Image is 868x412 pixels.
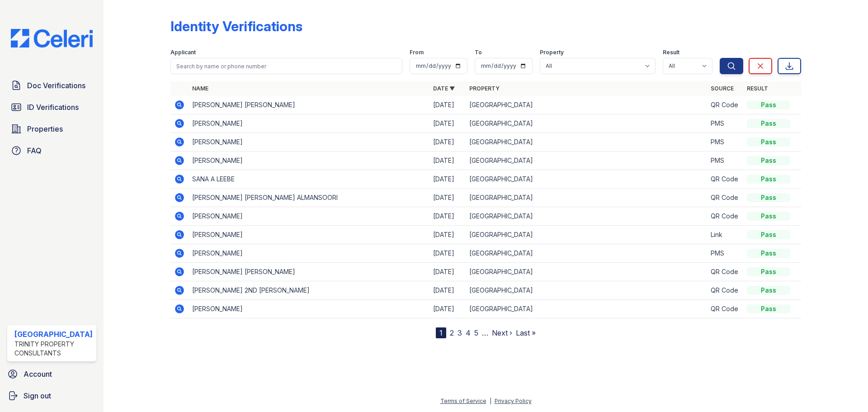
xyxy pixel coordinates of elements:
[466,114,707,133] td: [GEOGRAPHIC_DATA]
[707,281,743,300] td: QR Code
[747,267,790,276] div: Pass
[707,114,743,133] td: PMS
[7,142,96,160] a: FAQ
[747,100,790,109] div: Pass
[707,263,743,281] td: QR Code
[663,49,679,56] label: Result
[490,398,491,404] div: |
[7,98,96,116] a: ID Verifications
[466,96,707,114] td: [GEOGRAPHIC_DATA]
[429,133,466,152] td: [DATE]
[189,281,429,300] td: [PERSON_NAME] 2ND [PERSON_NAME]
[707,133,743,152] td: PMS
[440,398,486,404] a: Terms of Service
[429,281,466,300] td: [DATE]
[4,387,100,405] a: Sign out
[540,49,564,56] label: Property
[433,85,455,92] a: Date ▼
[170,49,196,56] label: Applicant
[466,263,707,281] td: [GEOGRAPHIC_DATA]
[707,226,743,244] td: Link
[466,226,707,244] td: [GEOGRAPHIC_DATA]
[189,244,429,263] td: [PERSON_NAME]
[27,145,42,156] span: FAQ
[189,170,429,189] td: SANA A LEEBE
[492,328,512,337] a: Next ›
[429,300,466,318] td: [DATE]
[4,365,100,383] a: Account
[7,76,96,95] a: Doc Verifications
[189,300,429,318] td: [PERSON_NAME]
[429,226,466,244] td: [DATE]
[747,193,790,202] div: Pass
[516,328,536,337] a: Last »
[4,29,100,47] img: CE_Logo_Blue-a8612792a0a2168367f1c8372b55b34899dd931a85d93a1a3d3e32e68fde9ad4.png
[14,329,93,340] div: [GEOGRAPHIC_DATA]
[429,207,466,226] td: [DATE]
[747,230,790,239] div: Pass
[469,85,500,92] a: Property
[495,398,532,404] a: Privacy Policy
[429,114,466,133] td: [DATE]
[466,300,707,318] td: [GEOGRAPHIC_DATA]
[24,390,51,401] span: Sign out
[458,328,462,337] a: 3
[711,85,734,92] a: Source
[410,49,424,56] label: From
[747,137,790,147] div: Pass
[482,327,488,338] span: …
[7,120,96,138] a: Properties
[707,152,743,170] td: PMS
[466,170,707,189] td: [GEOGRAPHIC_DATA]
[707,189,743,207] td: QR Code
[466,189,707,207] td: [GEOGRAPHIC_DATA]
[466,207,707,226] td: [GEOGRAPHIC_DATA]
[189,152,429,170] td: [PERSON_NAME]
[747,286,790,295] div: Pass
[475,49,482,56] label: To
[747,175,790,184] div: Pass
[747,304,790,313] div: Pass
[466,281,707,300] td: [GEOGRAPHIC_DATA]
[189,263,429,281] td: [PERSON_NAME] [PERSON_NAME]
[189,226,429,244] td: [PERSON_NAME]
[450,328,454,337] a: 2
[466,152,707,170] td: [GEOGRAPHIC_DATA]
[747,212,790,221] div: Pass
[189,114,429,133] td: [PERSON_NAME]
[707,244,743,263] td: PMS
[429,244,466,263] td: [DATE]
[707,170,743,189] td: QR Code
[429,263,466,281] td: [DATE]
[707,96,743,114] td: QR Code
[27,80,85,91] span: Doc Verifications
[429,189,466,207] td: [DATE]
[24,369,52,379] span: Account
[189,189,429,207] td: [PERSON_NAME] [PERSON_NAME] ALMANSOORI
[189,133,429,152] td: [PERSON_NAME]
[27,123,63,134] span: Properties
[747,85,768,92] a: Result
[466,328,471,337] a: 4
[189,96,429,114] td: [PERSON_NAME] [PERSON_NAME]
[429,96,466,114] td: [DATE]
[747,119,790,128] div: Pass
[707,300,743,318] td: QR Code
[466,133,707,152] td: [GEOGRAPHIC_DATA]
[747,156,790,165] div: Pass
[14,340,93,358] div: Trinity Property Consultants
[192,85,208,92] a: Name
[707,207,743,226] td: QR Code
[747,249,790,258] div: Pass
[170,58,402,74] input: Search by name or phone number
[27,102,79,113] span: ID Verifications
[189,207,429,226] td: [PERSON_NAME]
[474,328,478,337] a: 5
[436,327,446,338] div: 1
[466,244,707,263] td: [GEOGRAPHIC_DATA]
[170,18,302,34] div: Identity Verifications
[429,170,466,189] td: [DATE]
[429,152,466,170] td: [DATE]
